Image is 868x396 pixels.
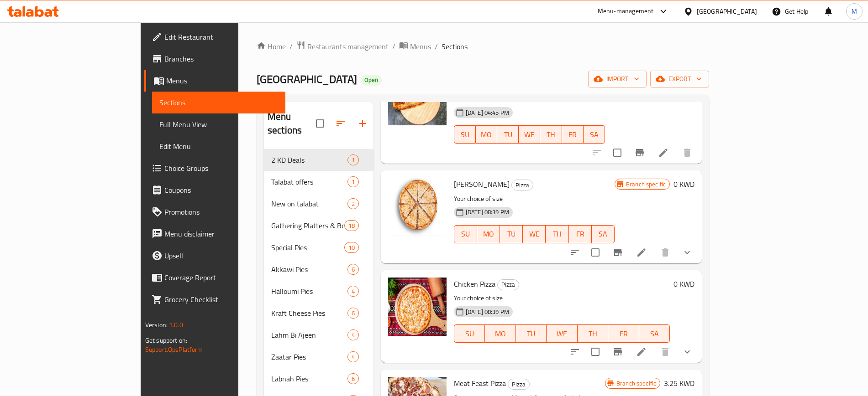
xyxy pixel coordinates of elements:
[296,41,389,52] a: Restaurants management
[271,154,347,165] span: 2 KD Deals
[347,351,359,362] div: items
[164,272,278,283] span: Coverage Report
[271,176,347,187] span: Talabat offers
[658,73,702,85] span: export
[607,242,629,263] button: Branch-specific-item
[540,125,562,144] button: TH
[479,128,494,141] span: MO
[307,41,389,52] span: Restaurants management
[612,327,636,340] span: FR
[636,346,647,357] a: Edit menu item
[264,258,374,280] div: Akkawi Pies6
[271,220,344,231] span: Gathering Platters & Boxes
[144,179,285,201] a: Coupons
[169,319,183,331] span: 1.0.0
[152,92,285,113] a: Sections
[489,327,512,340] span: MO
[347,286,359,297] div: items
[481,227,496,241] span: MO
[348,287,358,296] span: 4
[462,108,513,117] span: [DATE] 04:45 PM
[271,264,347,275] div: Akkawi Pies
[547,324,578,343] button: WE
[159,141,278,152] span: Edit Menu
[458,128,472,141] span: SU
[264,237,374,258] div: Special Pies10
[586,243,605,262] span: Select to update
[144,26,285,48] a: Edit Restaurant
[361,76,382,84] span: Open
[352,113,374,134] button: Add section
[144,288,285,310] a: Grocery Checklist
[462,208,513,216] span: [DATE] 08:39 PM
[573,227,588,241] span: FR
[144,48,285,70] a: Branches
[477,225,500,243] button: MO
[497,279,519,290] div: Pizza
[476,125,497,144] button: MO
[145,334,187,346] span: Get support on:
[516,324,547,343] button: TU
[392,41,395,52] li: /
[676,341,698,363] button: show more
[435,41,438,52] li: /
[673,178,694,190] h6: 0 KWD
[588,71,647,87] button: import
[348,309,358,318] span: 6
[264,324,374,346] div: Lahm Bi Ajeen4
[347,176,359,187] div: items
[264,280,374,302] div: Halloumi Pies4
[578,324,609,343] button: TH
[454,193,615,205] p: Your choice of size
[164,228,278,239] span: Menu disclaimer
[595,227,611,241] span: SA
[347,329,359,340] div: items
[566,128,580,141] span: FR
[622,180,669,189] span: Branch specific
[164,31,278,42] span: Edit Restaurant
[348,265,358,274] span: 6
[271,198,347,209] span: New on talabat
[144,157,285,179] a: Choice Groups
[310,114,330,133] span: Select all sections
[608,143,627,162] span: Select to update
[613,379,660,388] span: Branch specific
[264,193,374,215] div: New on talabat2
[271,351,347,362] span: Zaatar Pies
[164,163,278,174] span: Choice Groups
[520,327,543,340] span: TU
[682,247,693,258] svg: Show Choices
[454,225,477,243] button: SU
[682,346,693,357] svg: Show Choices
[271,308,347,319] div: Kraft Cheese Pies
[388,278,447,336] img: Chicken Pizza
[347,154,359,165] div: items
[658,147,669,158] a: Edit menu item
[344,242,359,253] div: items
[454,177,510,191] span: [PERSON_NAME]
[330,113,352,134] span: Sort sections
[264,368,374,390] div: Labnah Pies6
[852,6,857,16] span: M
[348,200,358,208] span: 2
[508,379,529,390] span: Pizza
[639,324,670,343] button: SA
[144,267,285,288] a: Coverage Report
[264,171,374,193] div: Talabat offers1
[361,75,382,86] div: Open
[388,178,447,236] img: Margaretta Pizza
[145,319,168,331] span: Version:
[546,225,568,243] button: TH
[544,128,558,141] span: TH
[643,327,667,340] span: SA
[454,376,506,390] span: Meat Feast Pizza
[348,331,358,339] span: 4
[697,6,757,16] div: [GEOGRAPHIC_DATA]
[271,329,347,340] span: Lahm Bi Ajeen
[271,242,344,253] span: Special Pies
[629,142,651,164] button: Branch-specific-item
[164,53,278,64] span: Branches
[497,125,519,144] button: TU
